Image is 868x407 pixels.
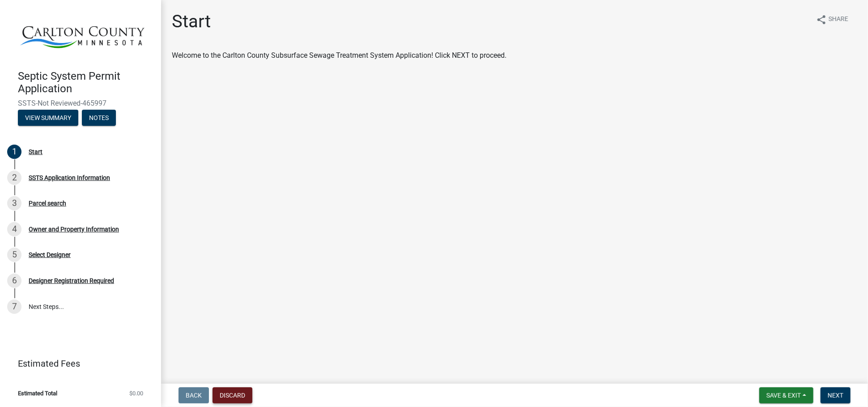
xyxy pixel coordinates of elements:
[7,248,21,262] div: 5
[18,9,147,60] img: Carlton County, Minnesota
[821,387,851,403] button: Next
[7,145,21,159] div: 1
[816,14,827,25] i: share
[82,110,116,126] button: Notes
[7,300,21,314] div: 7
[29,200,66,206] div: Parcel search
[29,149,43,155] div: Start
[186,392,202,399] span: Back
[759,387,813,403] button: Save & Exit
[18,99,143,107] span: SSTS-Not Reviewed-465997
[29,252,71,258] div: Select Designer
[29,226,119,232] div: Owner and Property Information
[7,222,21,236] div: 4
[129,390,143,396] span: $0.00
[828,392,843,399] span: Next
[18,70,154,96] h4: Septic System Permit Application
[809,11,855,28] button: shareShare
[18,110,78,126] button: View Summary
[7,274,21,288] div: 6
[18,115,78,122] wm-modal-confirm: Summary
[829,14,848,25] span: Share
[179,387,209,403] button: Back
[213,387,252,403] button: Discard
[7,196,21,210] div: 3
[766,392,801,399] span: Save & Exit
[7,355,147,373] a: Estimated Fees
[29,175,110,181] div: SSTS Application Information
[172,50,857,61] div: Welcome to the Carlton County Subsurface Sewage Treatment System Application! Click NEXT to proceed.
[29,278,114,284] div: Designer Registration Required
[82,115,116,122] wm-modal-confirm: Notes
[7,171,21,185] div: 2
[18,390,57,396] span: Estimated Total
[172,11,211,32] h1: Start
